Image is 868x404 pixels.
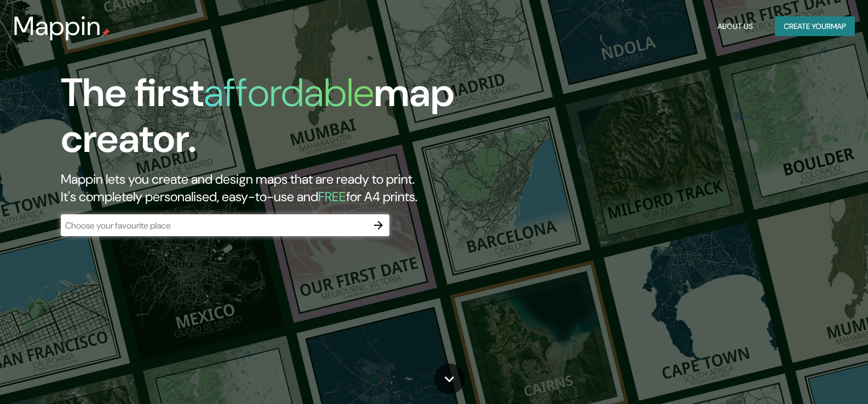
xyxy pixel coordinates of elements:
[713,16,757,37] button: About Us
[101,28,110,37] img: mappin-pin
[61,219,367,232] input: Choose your favourite place
[61,70,495,171] h1: The first map creator.
[204,67,374,118] h1: affordable
[13,11,101,42] h3: Mappin
[61,171,495,206] h2: Mappin lets you create and design maps that are ready to print. It's completely personalised, eas...
[775,16,855,37] button: Create yourmap
[771,361,856,392] iframe: Help widget launcher
[318,188,346,205] h5: FREE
